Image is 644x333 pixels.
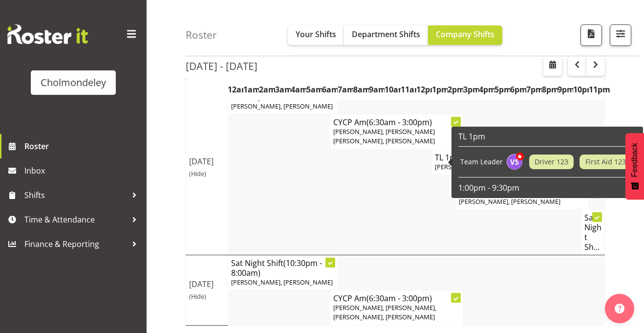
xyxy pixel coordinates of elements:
span: Your Shifts [296,29,336,40]
th: 5am [306,78,322,101]
span: [PERSON_NAME] [435,162,484,171]
th: 4am [291,78,306,101]
span: Driver 123 [535,156,568,167]
span: [PERSON_NAME], [PERSON_NAME] [PERSON_NAME], [PERSON_NAME] [333,127,435,145]
th: 7am [338,78,353,101]
th: 1am [243,78,259,101]
th: 9am [369,78,385,101]
span: [PERSON_NAME], [PERSON_NAME], [PERSON_NAME], [PERSON_NAME] [333,303,436,321]
th: 5pm [494,78,510,101]
button: Your Shifts [288,25,344,45]
button: Filter Shifts [610,24,631,46]
span: Time & Attendance [24,212,127,227]
h4: Roster [186,29,217,41]
span: Inbox [24,163,142,178]
h2: [DATE] - [DATE] [186,60,258,72]
button: Select a specific date within the roster. [543,56,562,76]
h4: CYCP Am [333,117,460,127]
th: 10am [385,78,400,101]
th: 12pm [416,78,432,101]
span: Company Shifts [436,29,494,40]
span: (Hide) [189,292,206,301]
th: 7pm [526,78,542,101]
th: 11pm [589,78,604,101]
span: [PERSON_NAME], [PERSON_NAME], [PERSON_NAME], [PERSON_NAME] [459,188,562,206]
img: Rosterit website logo [7,24,88,44]
th: 11am [401,78,416,101]
th: 3am [275,78,291,101]
h4: Sat Night Shift [231,258,335,278]
div: Cholmondeley [41,75,106,90]
button: Feedback - Show survey [625,133,644,200]
th: 8pm [542,78,558,101]
span: Shifts [24,188,127,202]
td: [DATE] [186,255,228,326]
span: Feedback [630,143,639,177]
th: 9pm [558,78,573,101]
button: Company Shifts [428,25,502,45]
th: 8am [353,78,369,101]
span: (Hide) [189,169,206,178]
th: 2pm [448,78,463,101]
span: [PERSON_NAME], [PERSON_NAME] [231,102,333,111]
h4: CYCP Am [333,293,460,303]
td: [DATE] [186,79,228,255]
th: 3pm [463,78,479,101]
h6: TL 1pm [458,132,636,141]
button: Department Shifts [344,25,428,45]
th: 1pm [432,78,448,101]
h4: TL 1pm [435,153,562,162]
th: 10pm [573,78,589,101]
span: (10:30pm - 8:00am) [231,258,322,278]
th: 6pm [510,78,526,101]
th: 4pm [479,78,494,101]
span: [PERSON_NAME], [PERSON_NAME] [231,278,333,287]
p: 1:00pm - 9:30pm [458,182,636,193]
th: 6am [322,78,338,101]
th: 2am [259,78,275,101]
span: Department Shifts [352,29,420,40]
span: (6:30am - 3:00pm) [366,293,432,304]
td: Team Leader [458,152,505,172]
th: 12am [228,78,243,101]
button: Download a PDF of the roster according to the set date range. [580,24,602,46]
img: victoria-spackman5507.jpg [507,154,522,170]
img: help-xxl-2.png [615,304,624,313]
span: (6:30am - 3:00pm) [366,117,432,128]
h4: Sat Night Sh... [584,213,602,252]
span: First Aid 123 [585,156,626,167]
span: Finance & Reporting [24,237,127,251]
span: Roster [24,139,142,154]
